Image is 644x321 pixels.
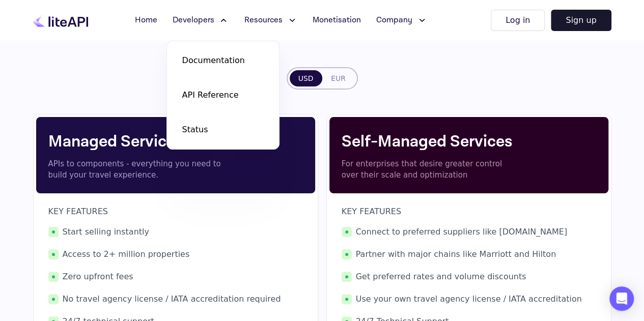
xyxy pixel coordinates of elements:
span: Home [135,14,157,26]
button: USD [290,70,322,86]
a: Monetisation [306,10,367,31]
div: Open Intercom Messenger [609,286,634,311]
span: Monetisation [313,14,361,26]
p: KEY FEATURES [342,206,596,218]
span: Use your own travel agency license / IATA accreditation [342,293,596,305]
span: Status [182,124,208,136]
button: EUR [322,70,355,86]
span: Access to 2+ million properties [48,248,303,260]
button: Resources [238,10,303,31]
button: Sign up [551,10,611,31]
a: Home [129,10,163,31]
a: API Reference [172,81,274,109]
h4: Self-Managed Services [342,130,596,154]
span: Company [376,14,412,26]
a: Status [172,115,274,144]
p: For enterprises that desire greater control over their scale and optimization [342,158,520,181]
span: API Reference [182,89,239,101]
span: Zero upfront fees [48,271,303,283]
span: Get preferred rates and volume discounts [342,271,596,283]
span: Resources [244,14,283,26]
button: Log in [491,10,545,31]
button: Developers [166,10,235,31]
button: Company [370,10,433,31]
span: Developers [173,14,214,26]
h4: Managed Services [48,130,303,154]
span: No travel agency license / IATA accreditation required [48,293,303,305]
span: Connect to preferred suppliers like [DOMAIN_NAME] [342,226,596,238]
span: Start selling instantly [48,226,303,238]
a: Documentation [172,46,274,75]
p: KEY FEATURES [48,206,303,218]
span: Partner with major chains like Marriott and Hilton [342,248,596,260]
p: APIs to components - everything you need to build your travel experience. [48,158,227,181]
span: Documentation [182,54,245,67]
